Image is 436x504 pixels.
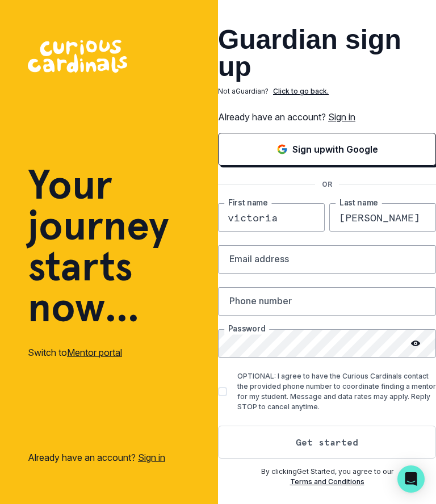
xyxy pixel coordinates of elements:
[218,110,436,124] p: Already have an account?
[218,426,436,459] button: Get started
[237,371,436,412] p: OPTIONAL: I agree to have the Curious Cardinals contact the provided phone number to coordinate f...
[292,142,378,156] p: Sign up with Google
[138,452,165,463] a: Sign in
[218,467,436,477] p: By clicking Get Started , you agree to our
[290,477,364,486] a: Terms and Conditions
[28,164,190,327] h1: Your journey starts now...
[218,86,269,96] p: Not a Guardian ?
[67,347,122,358] a: Mentor portal
[218,26,436,81] h2: Guardian sign up
[28,451,165,464] p: Already have an account?
[328,111,355,123] a: Sign in
[315,179,339,190] p: OR
[397,465,425,493] div: Open Intercom Messenger
[28,347,67,358] span: Switch to
[218,133,436,166] button: Sign in with Google (GSuite)
[28,40,127,73] img: Curious Cardinals Logo
[273,86,329,96] p: Click to go back.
